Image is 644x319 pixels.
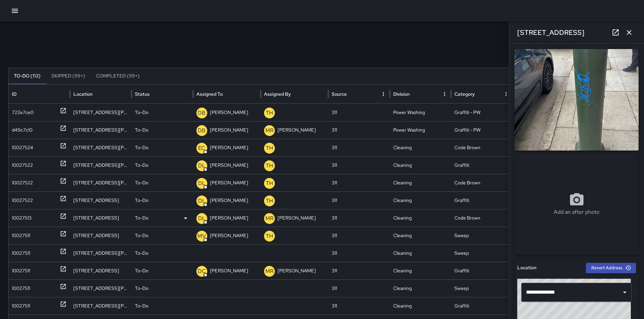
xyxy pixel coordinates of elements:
p: To-Do [135,245,148,262]
div: 260 Clara Street [70,104,132,121]
button: Category column menu [501,89,511,99]
div: 722e7ce0 [12,104,33,121]
div: Division [393,91,410,97]
div: Cleaning [390,174,451,191]
p: [PERSON_NAME] [210,209,248,227]
button: Completed (99+) [91,68,145,84]
div: Sweep [451,244,512,262]
div: 311 [328,174,390,191]
div: 539 Minna Street [70,227,132,244]
div: Source [332,91,347,97]
p: MR [265,214,273,223]
div: 298 9th Street [70,262,132,279]
div: Cleaning [390,156,451,174]
div: 145 9th Street [70,191,132,209]
p: To-Do [135,280,148,297]
div: Cleaning [390,139,451,156]
div: 10027522 [12,174,33,191]
div: Assigned To [196,91,223,97]
div: 1300 Howard Street [70,174,132,191]
p: To-Do [135,104,148,121]
p: DC [198,267,206,275]
p: [PERSON_NAME] [210,157,248,174]
div: Category [454,91,475,97]
div: Cleaning [390,244,451,262]
div: Code Brown [451,174,512,191]
p: [PERSON_NAME] [278,209,316,227]
div: Power Washing [390,121,451,139]
div: 10027522 [12,157,33,174]
p: DL [198,214,206,223]
div: 10027522 [12,192,33,209]
div: Assigned By [264,91,291,97]
p: To-Do [135,174,148,191]
div: 10027511 [12,245,30,262]
div: Cleaning [390,191,451,209]
p: MR [265,127,273,135]
div: d49c7c10 [12,121,32,139]
p: To-Do [135,157,148,174]
p: DB [198,127,206,135]
p: EC [198,144,205,152]
div: Cleaning [390,209,451,227]
p: [PERSON_NAME] [210,174,248,191]
div: Location [73,91,93,97]
div: 311 [328,139,390,156]
p: TH [266,232,273,240]
div: 10027511 [12,280,30,297]
div: 311 [328,244,390,262]
p: TH [266,197,273,205]
div: Graffiti - PW [451,104,512,121]
div: Graffiti [451,262,512,279]
p: DL [198,197,206,205]
button: Skipped (99+) [46,68,91,84]
p: To-Do [135,227,148,244]
p: [PERSON_NAME] [210,121,248,139]
div: Cleaning [390,227,451,244]
div: 732 Brannan Street [70,139,132,156]
div: 10027511 [12,262,30,279]
div: Graffiti [451,156,512,174]
p: [PERSON_NAME] [210,262,248,279]
div: 311 [328,279,390,297]
div: 311 [328,104,390,121]
div: Sweep [451,227,512,244]
div: 780 Natoma Street [70,209,132,227]
p: DL [198,162,206,170]
div: Cleaning [390,297,451,315]
div: Power Washing [390,104,451,121]
p: TH [266,162,273,170]
div: 311 [328,191,390,209]
div: 1300 Howard Street [70,156,132,174]
p: MR [265,267,273,275]
p: DL [198,179,206,187]
p: MV [197,232,206,240]
p: To-Do [135,192,148,209]
div: 151a Russ Street [70,297,132,315]
div: 311 [328,262,390,279]
p: To-Do [135,297,148,315]
p: TH [266,144,273,152]
div: Graffiti - PW [451,121,512,139]
p: [PERSON_NAME] [278,121,316,139]
p: TH [266,179,273,187]
button: Division column menu [440,89,449,99]
div: Code Brown [451,139,512,156]
div: Graffiti [451,191,512,209]
div: Status [135,91,150,97]
div: 311 [328,227,390,244]
div: 10027511 [12,297,30,315]
div: 311 [328,209,390,227]
p: TH [266,109,273,117]
div: 10027511 [12,227,30,244]
div: 311 [328,121,390,139]
div: Graffiti [451,297,512,315]
div: 311 [328,156,390,174]
div: 10027524 [12,139,33,156]
p: [PERSON_NAME] [210,227,248,244]
div: Cleaning [390,262,451,279]
div: 22 Russ Street [70,244,132,262]
div: Sweep [451,279,512,297]
p: To-Do [135,139,148,156]
p: To-Do [135,262,148,279]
